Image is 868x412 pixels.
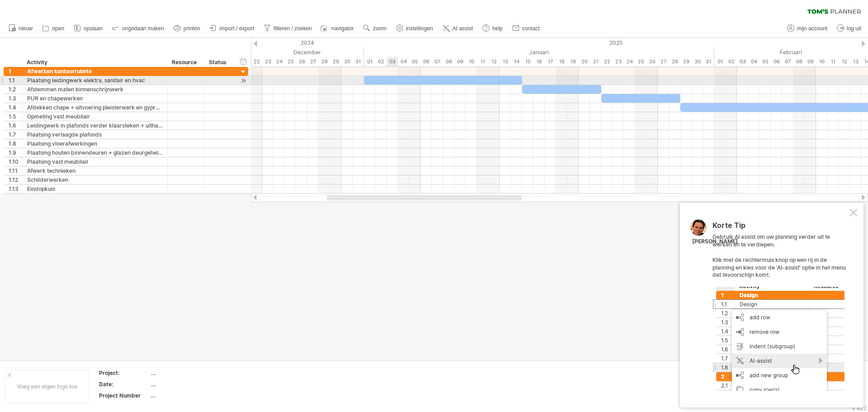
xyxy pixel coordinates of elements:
div: 1.13 [9,185,22,193]
div: zondag, 9 Februari 2025 [805,57,816,66]
span: contact [522,25,540,32]
div: dinsdag, 28 Januari 2025 [669,57,680,66]
div: Project: [99,369,149,377]
div: woensdag, 1 Januari 2025 [364,57,375,66]
span: open [52,25,64,32]
span: AI assist [453,25,473,32]
div: zondag, 5 Januari 2025 [409,57,420,66]
div: 1.2 [9,85,22,94]
span: mijn account [797,25,827,32]
span: ongedaan maken [122,25,164,32]
div: donderdag, 2 Januari 2025 [375,57,387,66]
span: opslaan [84,25,103,32]
div: maandag, 27 Januari 2025 [658,57,669,66]
div: woensdag, 15 Januari 2025 [522,57,533,66]
div: 1 [9,67,22,76]
div: 1.3 [9,94,22,103]
div: dinsdag, 4 Februari 2025 [748,57,759,66]
div: Afstemmen maten binnenschrijnwerk [27,85,163,94]
div: donderdag, 13 Februari 2025 [850,57,861,66]
div: woensdag, 29 Januari 2025 [680,57,692,66]
div: 1.1 [9,76,22,85]
a: filteren / zoeken [261,23,315,34]
div: zaterdag, 8 Februari 2025 [793,57,805,66]
a: instellingen [394,23,436,34]
a: navigator [319,23,356,34]
div: donderdag, 23 Januari 2025 [613,57,624,66]
a: help [480,23,505,34]
div: zondag, 19 Januari 2025 [567,57,579,66]
div: scroll naar activiteit [239,76,248,85]
div: 1.11 [9,166,22,175]
div: vrijdag, 17 Januari 2025 [545,57,556,66]
div: maandag, 30 December 2024 [341,57,353,66]
div: donderdag, 26 December 2024 [296,57,307,66]
div: vrijdag, 31 Januari 2025 [703,57,714,66]
div: .... [151,369,226,377]
div: Resource [172,58,199,67]
div: maandag, 13 Januari 2025 [500,57,511,66]
div: dinsdag, 11 Februari 2025 [827,57,839,66]
a: printen [171,23,203,34]
div: vrijdag, 7 Februari 2025 [782,57,793,66]
span: import / export [220,25,255,32]
div: Status [209,58,229,67]
div: woensdag, 8 Januari 2025 [443,57,454,66]
div: zaterdag, 4 Januari 2025 [398,57,409,66]
div: Plaatsing houten binnendeuren + glazen deurgehelen [27,148,163,157]
div: maandag, 23 December 2024 [262,57,274,66]
div: Opmeting vast meubilair [27,112,163,121]
div: Afdekken chape + uitvoering pleisterwerk en gyprocwanden [27,103,163,112]
div: donderdag, 6 Februari 2025 [771,57,782,66]
div: zaterdag, 28 December 2024 [319,57,330,66]
div: vrijdag, 24 Januari 2025 [624,57,635,66]
div: zondag, 29 December 2024 [330,57,341,66]
span: log uit [847,25,861,32]
div: Schilderwerken [27,175,163,184]
a: log uit [835,23,864,34]
div: woensdag, 22 Januari 2025 [601,57,613,66]
div: Project Number [99,392,149,399]
div: dinsdag, 24 December 2024 [274,57,285,66]
div: donderdag, 30 Januari 2025 [692,57,703,66]
div: 1.6 [9,121,22,130]
a: open [40,23,67,34]
div: Korte Tip [712,222,848,234]
div: donderdag, 9 Januari 2025 [454,57,466,66]
a: opslaan [71,23,105,34]
div: 1.9 [9,148,22,157]
div: [PERSON_NAME] [692,238,738,246]
div: zaterdag, 11 Januari 2025 [477,57,488,66]
div: zondag, 22 December 2024 [251,57,262,66]
div: donderdag, 16 Januari 2025 [533,57,545,66]
div: dinsdag, 21 Januari 2025 [590,57,601,66]
div: Plaatsing verlaagde plafonds [27,130,163,139]
a: import / export [208,23,257,34]
div: maandag, 10 Februari 2025 [816,57,827,66]
div: PUR en chapewerken [27,94,163,103]
div: .... [151,392,226,399]
div: Activity [27,58,162,67]
div: Afwerk technieken [27,166,163,175]
div: 1.8 [9,139,22,148]
span: nieuw [19,25,33,32]
div: vrijdag, 10 Januari 2025 [466,57,477,66]
div: Date: [99,380,149,388]
div: zondag, 12 Januari 2025 [488,57,500,66]
a: mijn account [785,23,830,34]
div: zondag, 2 Februari 2025 [726,57,737,66]
div: Leidingwerk in plafonds verder klaarsteken + uithalen leidingwerk in gyprocwanden [27,121,163,130]
a: nieuw [6,23,35,34]
span: printen [184,25,200,32]
div: zaterdag, 1 Februari 2025 [714,57,726,66]
div: maandag, 3 Februari 2025 [737,57,748,66]
div: maandag, 20 Januari 2025 [579,57,590,66]
div: vrijdag, 3 Januari 2025 [387,57,398,66]
div: 1.4 [9,103,22,112]
div: 1.7 [9,130,22,139]
div: Plaatsing vloerafwerkingen [27,139,163,148]
div: Eindopkuis [27,185,163,193]
div: Gebruik AI assist om uw planning verder uit te werken en te verdiepen. Klik met de rechtermuis kn... [712,222,848,391]
a: ongedaan maken [110,23,167,34]
div: maandag, 6 Januari 2025 [420,57,432,66]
